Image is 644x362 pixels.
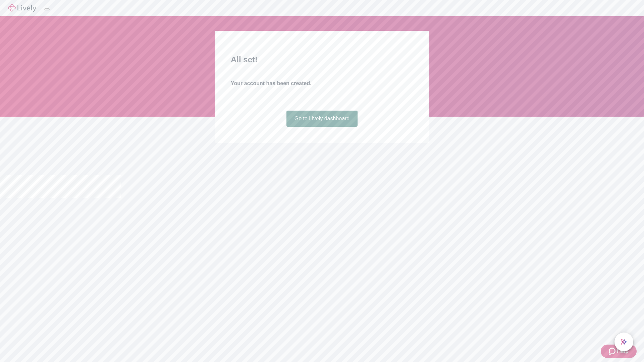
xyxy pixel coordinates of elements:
[231,54,413,66] h2: All set!
[609,347,617,355] svg: Zendesk support icon
[8,4,36,12] img: Lively
[231,79,413,87] h4: Your account has been created.
[601,345,637,358] button: Zendesk support iconHelp
[617,347,629,355] span: Help
[286,111,358,127] a: Go to Lively dashboard
[44,8,50,10] button: Log out
[621,339,627,345] svg: Lively AI Assistant
[614,333,633,351] button: chat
